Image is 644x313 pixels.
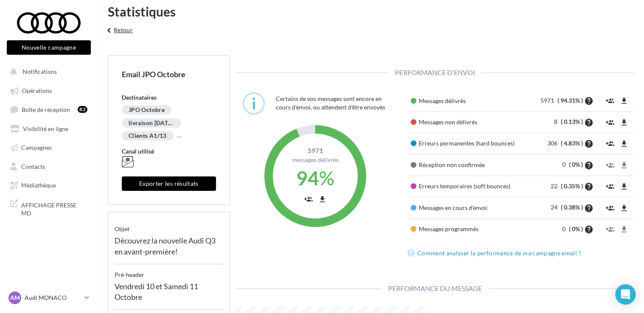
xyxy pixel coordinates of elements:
button: file_download [618,115,630,129]
span: Performance du message [382,284,488,292]
button: Notifications [5,64,89,79]
a: Boîte de réception82 [5,101,92,117]
i: keyboard_arrow_left [104,26,114,35]
i: file_download [620,182,628,191]
div: % [279,164,351,192]
i: help [584,225,593,234]
button: file_download [618,137,630,151]
span: 5971 [279,146,351,156]
a: Contacts [5,158,92,173]
div: Certains de vos messages sont encore en cours d'envoi, ou attendent d'être envoyés [276,92,395,114]
div: ... [177,131,182,140]
button: file_download [316,192,329,206]
span: Messages délivrés [292,156,339,163]
td: Erreurs temporaires (soft bounces) [407,176,530,197]
i: group_add [606,97,614,105]
button: Exporter les résultats [122,176,216,191]
td: Messages non délivrés [407,112,530,133]
div: 82 [78,106,87,113]
div: Pré-header [115,264,223,279]
a: AM Audi MONACO [7,290,91,306]
i: help [584,182,593,191]
i: group_add [606,118,614,127]
i: group_add [606,204,614,212]
i: file_download [620,161,628,170]
i: help [584,97,593,105]
span: ( 0% ) [568,225,582,232]
span: 0 [562,225,567,232]
span: ( 0.38% ) [560,204,582,211]
div: JPO Octobre [122,105,171,115]
span: Notifications [22,68,57,75]
i: file_download [620,97,628,105]
span: ( 0% ) [568,161,582,168]
span: Performance d'envoi [389,68,481,76]
span: Canal utilisé [122,148,154,155]
span: Opérations [22,87,52,94]
button: Nouvelle campagne [7,40,91,55]
a: Visibilité en ligne [5,120,92,136]
i: help [584,140,593,148]
span: AM [10,293,20,302]
button: group_add [604,158,616,172]
div: Email JPO Octobre [122,69,216,80]
button: group_add [604,94,616,108]
i: group_add [606,182,614,191]
span: Visibilité en ligne [23,125,68,132]
span: Contacts [21,162,45,170]
button: group_add [604,179,616,193]
i: group_add [606,140,614,148]
a: AFFICHAGE PRESSE MD [5,196,92,221]
div: Découvrez la nouvelle Audi Q3 en avant-première! [115,233,223,264]
button: group_add [604,115,616,129]
button: Retour [101,25,136,42]
span: 94 [296,166,319,190]
p: Audi MONACO [25,293,81,302]
span: Campagnes [21,144,52,151]
button: file_download [618,158,630,172]
span: 22 [550,182,559,190]
button: group_add [604,222,616,236]
span: ( 0.13% ) [560,118,582,125]
i: file_download [620,204,628,212]
span: Destinataires [122,94,157,101]
span: ( 94.31% ) [557,97,582,104]
div: Vendredi 10 et Samedi 11 Octobre [115,279,223,310]
button: group_add [302,192,315,206]
i: help [584,161,593,170]
div: Open Intercom Messenger [615,284,636,305]
i: help [584,118,593,127]
div: objet [115,218,223,233]
span: 24 [550,204,559,211]
span: 0 [562,161,567,168]
a: Campagnes [5,139,92,154]
td: Réception non confirmée [407,154,530,176]
button: group_add [604,201,616,215]
span: AFFICHAGE PRESSE MD [21,199,87,218]
i: group_add [606,161,614,170]
button: file_download [618,179,630,193]
button: file_download [618,222,630,236]
button: group_add [604,137,616,151]
td: Messages en cours d'envoi [407,197,530,218]
i: file_download [620,225,628,234]
i: group_add [606,225,614,234]
i: file_download [318,195,327,204]
button: file_download [618,94,630,108]
td: Messages programmés [407,218,530,240]
td: Erreurs permanentes (hard bounces) [407,133,530,154]
span: Boîte de réception [22,106,70,113]
i: help [584,204,593,212]
a: Opérations [5,82,92,98]
span: 5971 [540,97,556,104]
div: Statistiques [108,5,634,18]
span: Médiathèque [21,182,56,189]
button: file_download [618,201,630,215]
i: file_download [620,140,628,148]
i: group_add [304,195,313,204]
a: Comment analyser la performance de ma campagne email ? [407,248,585,258]
span: ( 0.35% ) [560,182,582,190]
i: file_download [620,118,628,127]
div: livraison [DATE]-[DATE] [122,118,181,128]
span: ( 4.83% ) [560,140,582,147]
